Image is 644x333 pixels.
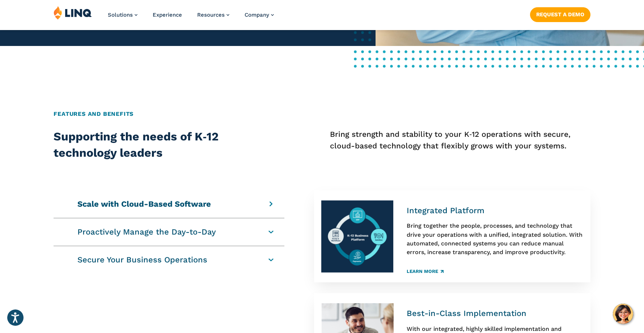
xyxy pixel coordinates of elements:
nav: Primary Navigation [108,6,274,30]
nav: Button Navigation [530,6,590,22]
h4: Secure Your Business Operations [77,255,253,265]
h2: Supporting the needs of K‑12 technology leaders [54,128,268,161]
span: Bring together the people, processes, and technology that drive your operations with a unified, i... [407,222,582,256]
a: Experience [153,12,182,18]
a: Request a Demo [530,7,590,22]
span: Resources [197,12,225,18]
a: Learn More [407,269,444,274]
a: Solutions [108,12,137,18]
button: Hello, have a question? Let’s chat. [613,304,633,324]
h4: Scale with Cloud-Based Software [77,199,253,209]
h2: Features and Benefits [54,110,590,118]
h4: Proactively Manage the Day-to-Day [77,227,253,237]
h4: Best-in-Class Implementation [407,308,583,319]
img: LINQ | K‑12 Software [54,6,92,20]
a: Company [245,12,274,18]
a: Resources [197,12,229,18]
h4: Integrated Platform [407,206,583,216]
span: Solutions [108,12,133,18]
span: Company [245,12,269,18]
p: Bring strength and stability to your K‑12 operations with secure, cloud-based technology that fle... [330,128,590,152]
